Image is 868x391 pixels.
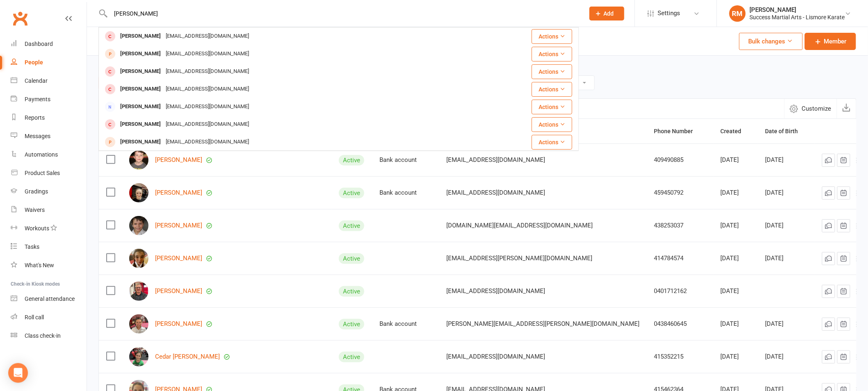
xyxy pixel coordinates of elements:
div: [PERSON_NAME] [750,6,845,14]
a: People [11,53,87,72]
div: Active [339,221,364,231]
div: Automations [25,151,58,158]
div: [PERSON_NAME] [118,101,163,113]
div: Class check-in [25,332,61,339]
div: Bank account [379,321,432,327]
a: Cedar [PERSON_NAME] [155,353,220,360]
span: [EMAIL_ADDRESS][DOMAIN_NAME] [446,152,545,168]
button: Bulk changes [739,33,803,50]
div: 0438460645 [654,321,706,327]
span: [PERSON_NAME][EMAIL_ADDRESS][PERSON_NAME][DOMAIN_NAME] [446,316,640,332]
a: Reports [11,109,87,127]
div: [EMAIL_ADDRESS][DOMAIN_NAME] [163,66,251,77]
a: Clubworx [10,8,30,29]
a: Tasks [11,238,87,256]
div: Tasks [25,243,39,250]
div: Calendar [25,77,48,84]
div: 0401712162 [654,288,706,295]
a: Waivers [11,201,87,219]
div: [DATE] [721,157,751,164]
div: Waivers [25,207,45,213]
button: Date of Birth [765,126,807,136]
button: Add [589,7,624,20]
div: [EMAIL_ADDRESS][DOMAIN_NAME] [163,136,251,148]
div: [DATE] [721,255,751,262]
a: General attendance kiosk mode [11,290,87,308]
div: [EMAIL_ADDRESS][DOMAIN_NAME] [163,30,251,42]
div: [DATE] [721,321,751,327]
a: Class kiosk mode [11,327,87,345]
div: 459450792 [654,189,706,196]
div: [PERSON_NAME] [118,66,163,77]
div: Active [339,286,364,297]
div: [DATE] [721,353,751,360]
div: [PERSON_NAME] [118,136,163,148]
a: What's New [11,256,87,275]
span: Customize [802,104,831,114]
div: Messages [25,133,50,139]
button: Created [721,126,751,136]
div: RM [729,5,746,22]
div: Gradings [25,188,48,195]
div: [PERSON_NAME] [118,83,163,95]
span: Date of Birth [765,128,807,134]
button: Actions [532,47,572,61]
a: Member [805,33,856,50]
div: [EMAIL_ADDRESS][DOMAIN_NAME] [163,83,251,95]
div: General attendance [25,296,75,302]
a: [PERSON_NAME] [155,157,202,164]
div: 438253037 [654,222,706,229]
div: [EMAIL_ADDRESS][DOMAIN_NAME] [163,118,251,130]
div: Active [339,319,364,330]
div: [EMAIL_ADDRESS][DOMAIN_NAME] [163,101,251,113]
img: Kaitlin [129,183,148,202]
span: [EMAIL_ADDRESS][DOMAIN_NAME] [446,185,545,200]
img: Amanda [129,314,148,334]
button: Actions [532,135,572,150]
div: Open Intercom Messenger [8,363,28,383]
span: [EMAIL_ADDRESS][PERSON_NAME][DOMAIN_NAME] [446,250,592,266]
div: [DATE] [765,353,807,360]
span: Add [604,10,614,17]
a: [PERSON_NAME] [155,321,202,327]
span: [EMAIL_ADDRESS][DOMAIN_NAME] [446,349,545,364]
img: Ash [129,282,148,301]
div: [EMAIL_ADDRESS][DOMAIN_NAME] [163,48,251,60]
div: What's New [25,262,54,268]
div: Active [339,253,364,264]
div: Payments [25,96,50,102]
a: Workouts [11,219,87,238]
div: [DATE] [765,222,807,229]
div: 414784574 [654,255,706,262]
div: Dashboard [25,41,53,47]
div: 409490885 [654,157,706,164]
div: Active [339,352,364,362]
div: [DATE] [765,189,807,196]
span: Member [824,36,847,46]
a: Dashboard [11,35,87,53]
img: Lachlan [129,216,148,235]
button: Actions [532,82,572,97]
img: Sarah [129,249,148,268]
button: Customize [784,99,837,118]
span: [EMAIL_ADDRESS][DOMAIN_NAME] [446,283,545,299]
img: Cedar [129,347,148,366]
a: [PERSON_NAME] [155,189,202,196]
button: Actions [532,117,572,132]
button: Actions [532,64,572,79]
a: Messages [11,127,87,145]
span: Phone Number [654,128,702,134]
span: Settings [658,4,681,23]
div: Bank account [379,157,432,164]
div: Roll call [25,314,44,321]
div: Active [339,188,364,198]
div: [DATE] [721,189,751,196]
div: Bank account [379,189,432,196]
div: [DATE] [765,255,807,262]
a: [PERSON_NAME] [155,222,202,229]
div: Workouts [25,225,49,232]
div: Active [339,155,364,166]
div: [PERSON_NAME] [118,118,163,130]
div: 415352215 [654,353,706,360]
div: [DATE] [721,288,751,295]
